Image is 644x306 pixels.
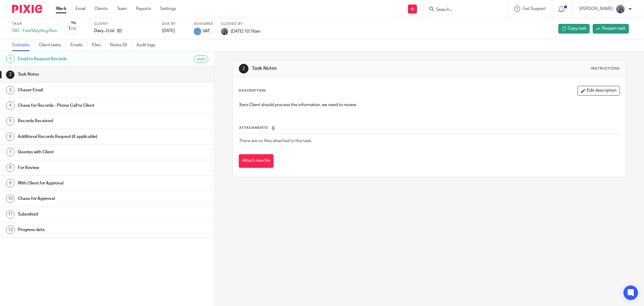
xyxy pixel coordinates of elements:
img: Blue.png [194,28,201,35]
a: Copy task [558,24,590,34]
a: Audit logs [136,39,160,51]
button: Attach new file [239,154,274,168]
a: Settings [160,6,176,12]
span: [DATE] 10:16am [231,29,261,33]
button: Edit description [578,86,620,96]
input: Search [435,7,490,13]
div: 10 [6,194,14,203]
h1: Task Notes [252,65,442,72]
img: Amanda-scaled.jpg [616,4,625,14]
a: Files [92,39,105,51]
h1: Additional Records Request (if applicable) [18,132,145,141]
h1: Chase for Records - Phone Call to Client [18,101,145,110]
p: Davy J Ltd [94,28,114,34]
span: Get Support [523,7,546,11]
div: 11 [6,210,14,219]
label: Task [12,21,57,26]
a: Work [56,6,66,12]
div: Instructions [591,66,620,71]
a: Emails [70,39,87,51]
div: VAT - Feb/May/Aug/Nov [12,28,57,34]
span: VAT . [203,28,212,34]
div: 3 [6,86,14,94]
img: Amanda-scaled.jpg [221,28,228,35]
div: 1 [6,55,14,63]
div: 1 [68,25,76,32]
span: Attachments [239,126,268,129]
h1: Chase for Approval [18,194,145,203]
a: Clients [95,6,108,12]
label: Assignee [194,21,213,26]
div: 5 [6,117,14,125]
small: /12 [71,27,76,31]
a: Notes (0) [110,39,132,51]
h1: Task Notes [18,70,145,79]
h1: Submitted [18,210,145,219]
h1: Chaser Email [18,86,145,95]
span: There are no files attached to this task. [239,139,312,143]
label: Closed by [221,21,261,26]
div: [DATE] [162,28,186,34]
span: Copy task [568,25,586,31]
h1: For Review [18,163,145,172]
p: Description [239,88,266,93]
a: Client tasks [39,39,66,51]
img: Pixie [12,5,42,13]
a: Team [117,6,127,12]
div: 4 [6,101,14,110]
h1: With Client for Approval [18,179,145,188]
div: 7 [6,148,14,156]
p: [PERSON_NAME] [579,6,613,12]
h1: Records Received [18,116,145,125]
h1: Email to Request Records [18,54,145,63]
h1: Queries with Client [18,148,145,157]
div: 6 [6,132,14,141]
h1: Progress date [18,225,145,234]
p: Xero Client should process the information, we need to review. [239,102,620,108]
span: Reopen task [602,25,626,31]
div: 2 [239,64,248,73]
a: Reopen task [593,24,629,34]
label: Client [94,21,155,26]
div: Auto [194,55,208,63]
div: 2 [6,70,14,79]
div: 8 [6,164,14,172]
div: 9 [6,179,14,187]
div: 12 [6,226,14,234]
a: Subtasks [12,39,34,51]
label: Due by [162,21,186,26]
a: Email [75,6,85,12]
a: Reports [136,6,151,12]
